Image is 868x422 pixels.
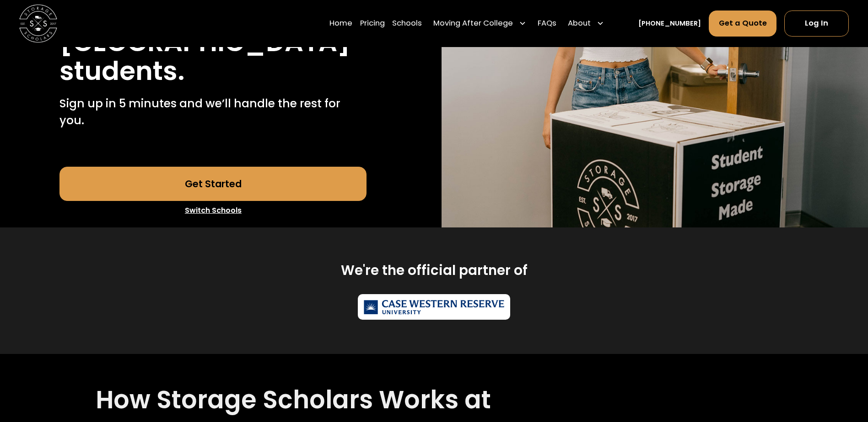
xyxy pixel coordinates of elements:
[19,5,57,42] img: Storage Scholars main logo
[59,167,367,201] a: Get Started
[784,11,849,37] a: Log In
[96,385,491,415] h2: How Storage Scholars Works at
[59,28,350,57] h1: [GEOGRAPHIC_DATA]
[59,57,185,85] h1: students.
[538,11,556,37] a: FAQs
[59,95,367,129] p: Sign up in 5 minutes and we’ll handle the rest for you.
[638,19,701,29] a: [PHONE_NUMBER]
[568,18,591,30] div: About
[59,201,367,220] a: Switch Schools
[433,18,513,30] div: Moving After College
[360,11,385,37] a: Pricing
[709,11,777,37] a: Get a Quote
[392,11,422,37] a: Schools
[329,11,352,37] a: Home
[341,262,528,279] h2: We're the official partner of
[564,11,608,37] div: About
[430,11,530,37] div: Moving After College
